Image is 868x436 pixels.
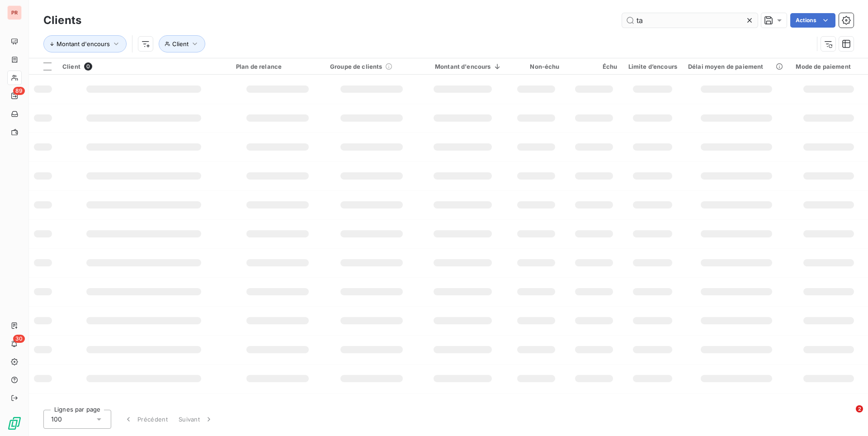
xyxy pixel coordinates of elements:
div: Limite d’encours [628,63,677,70]
span: Groupe de clients [330,63,382,70]
div: Non-échu [513,63,560,70]
div: PR [7,5,22,20]
img: Logo LeanPay [7,416,22,431]
span: 89 [13,87,25,95]
span: 2 [856,405,863,412]
div: Échu [571,63,618,70]
span: Client [172,40,189,47]
button: Suivant [173,410,219,429]
h3: Clients [43,12,81,28]
div: Montant d'encours [424,63,502,70]
button: Actions [790,13,835,28]
span: Client [62,63,80,70]
span: 30 [13,335,25,343]
button: Précédent [118,410,173,429]
button: Montant d'encours [43,35,127,52]
input: Rechercher [622,13,758,28]
span: 100 [51,415,62,424]
span: 0 [84,62,92,71]
span: Montant d'encours [57,40,110,47]
iframe: Intercom live chat [837,405,859,427]
div: Mode de paiement [796,63,861,70]
div: Plan de relance [236,63,319,70]
button: Client [159,35,205,52]
div: Délai moyen de paiement [688,63,785,70]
